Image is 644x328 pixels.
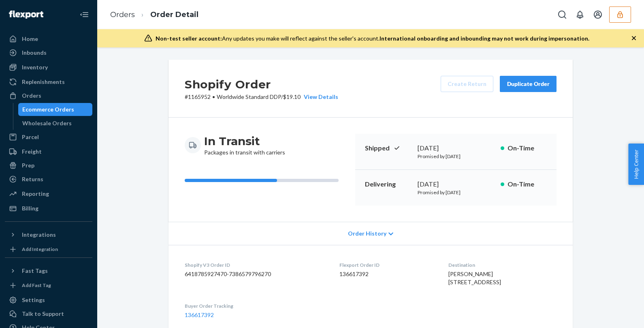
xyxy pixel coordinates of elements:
[204,134,285,156] div: Packages in transit with carriers
[5,281,92,290] a: Add Fast Tag
[217,93,281,100] span: Worldwide Standard DDP
[5,159,92,172] a: Prep
[22,246,58,253] div: Add Integration
[22,92,41,100] div: Orders
[5,294,92,307] a: Settings
[572,6,588,23] button: Open notifications
[22,148,42,156] div: Freight
[5,264,92,277] button: Fast Tags
[22,231,56,239] div: Integrations
[5,32,92,45] a: Home
[185,302,326,309] dt: Buyer Order Tracking
[5,131,92,144] a: Parcel
[590,6,606,23] button: Open account menu
[18,103,93,116] a: Ecommerce Orders
[22,35,38,43] div: Home
[365,180,411,189] p: Delivering
[76,6,92,23] button: Close Navigation
[22,204,38,212] div: Billing
[156,34,589,43] div: Any updates you make will reflect against the seller's account.
[5,307,92,320] button: Talk to Support
[5,187,92,200] a: Reporting
[5,228,92,241] button: Integrations
[22,296,45,304] div: Settings
[110,10,135,19] a: Orders
[22,175,43,183] div: Returns
[5,89,92,102] a: Orders
[508,144,547,153] p: On-Time
[448,270,501,285] span: [PERSON_NAME] [STREET_ADDRESS]
[5,145,92,158] a: Freight
[418,153,494,160] p: Promised by [DATE]
[22,63,48,71] div: Inventory
[22,49,47,57] div: Inbounds
[185,311,214,318] a: 136617392
[5,61,92,74] a: Inventory
[441,76,493,92] button: Create Return
[418,189,494,196] p: Promised by [DATE]
[22,190,49,198] div: Reporting
[508,180,547,189] p: On-Time
[18,117,93,130] a: Wholesale Orders
[365,144,411,153] p: Shipped
[448,262,557,268] dt: Destination
[104,3,205,27] ol: breadcrumbs
[22,310,64,318] div: Talk to Support
[9,11,43,19] img: Flexport logo
[22,267,48,275] div: Fast Tags
[500,76,557,92] button: Duplicate Order
[301,93,338,101] button: View Details
[22,282,51,289] div: Add Fast Tag
[591,304,636,324] iframe: Opens a widget where you can chat to one of our agents
[156,35,222,42] span: Non-test seller account:
[185,76,338,93] h2: Shopify Order
[418,180,494,189] div: [DATE]
[22,105,74,114] div: Ecommerce Orders
[5,75,92,88] a: Replenishments
[5,202,92,215] a: Billing
[380,35,589,42] span: International onboarding and inbounding may not work during impersonation.
[418,144,494,153] div: [DATE]
[5,46,92,59] a: Inbounds
[212,93,215,100] span: •
[204,134,285,148] h3: In Transit
[22,78,65,86] div: Replenishments
[339,270,435,278] dd: 136617392
[348,229,386,238] span: Order History
[185,270,326,278] dd: 6418785927470-7386579796270
[22,161,34,169] div: Prep
[507,80,550,88] div: Duplicate Order
[339,262,435,268] dt: Flexport Order ID
[554,6,570,23] button: Open Search Box
[185,262,326,268] dt: Shopify V3 Order ID
[185,93,338,101] p: # 1165952 / $19.10
[628,144,644,185] button: Help Center
[22,119,72,127] div: Wholesale Orders
[5,173,92,186] a: Returns
[22,133,39,141] div: Parcel
[150,10,198,19] a: Order Detail
[5,244,92,254] a: Add Integration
